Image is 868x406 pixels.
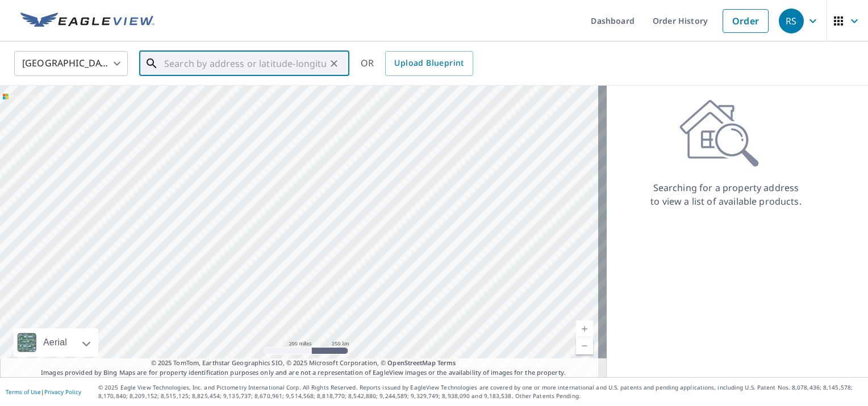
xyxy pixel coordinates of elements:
div: OR [361,51,473,76]
a: Privacy Policy [44,388,81,396]
a: Terms of Use [6,388,41,396]
a: Current Level 5, Zoom Out [576,337,593,354]
div: [GEOGRAPHIC_DATA] [14,48,128,79]
p: | [6,388,81,395]
div: RS [779,9,804,33]
div: Aerial [40,328,70,357]
p: © 2025 Eagle View Technologies, Inc. and Pictometry International Corp. All Rights Reserved. Repo... [98,383,862,400]
a: OpenStreetMap [387,358,435,367]
div: Aerial [14,328,98,357]
span: Upload Blueprint [394,56,464,70]
img: EV Logo [20,12,155,29]
span: © 2025 TomTom, Earthstar Geographics SIO, © 2025 Microsoft Corporation, © [151,358,456,368]
button: Clear [326,56,342,71]
a: Current Level 5, Zoom In [576,320,593,337]
a: Order [723,9,769,33]
p: Searching for a property address to view a list of available products. [650,181,802,208]
input: Search by address or latitude-longitude [164,48,326,79]
a: Upload Blueprint [385,51,473,76]
a: Terms [437,358,456,367]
